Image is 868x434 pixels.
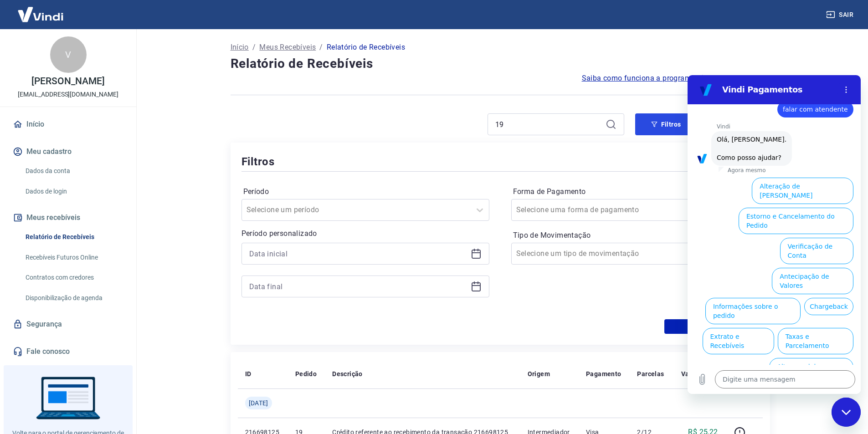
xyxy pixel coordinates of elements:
[231,42,249,53] a: Início
[22,289,125,307] a: Disponibilização de agenda
[586,369,621,378] p: Pagamento
[11,342,125,362] a: Fale conosco
[249,280,467,293] input: Data final
[824,6,857,23] button: Sair
[31,77,104,86] p: [PERSON_NAME]
[319,42,323,53] p: /
[637,369,664,378] p: Parcelas
[22,162,125,180] a: Dados da conta
[245,369,252,378] p: ID
[513,230,757,241] label: Tipo de Movimentação
[22,268,125,287] a: Contratos com credores
[332,369,363,378] p: Descrição
[528,369,550,378] p: Origem
[249,398,268,408] span: [DATE]
[22,248,125,267] a: Recebíveis Futuros Online
[22,228,125,246] a: Relatório de Recebíveis
[18,90,118,99] p: [EMAIL_ADDRESS][DOMAIN_NAME]
[249,247,467,260] input: Data inicial
[11,314,125,334] a: Segurança
[664,319,759,334] button: Aplicar filtros
[681,369,711,378] p: Valor Líq.
[241,228,489,239] p: Período personalizado
[11,114,125,134] a: Início
[231,55,770,73] h4: Relatório de Recebíveis
[241,154,275,169] h5: Filtros
[582,73,770,84] a: Saiba como funciona a programação dos recebimentos
[832,398,861,427] iframe: Botão para abrir a janela de mensagens, conversa em andamento
[252,42,256,53] p: /
[327,42,405,53] p: Relatório de Recebíveis
[22,182,125,201] a: Dados de login
[259,42,316,53] a: Meus Recebíveis
[50,36,87,73] div: V
[243,186,488,197] label: Período
[11,142,125,162] button: Meu cadastro
[11,0,70,28] img: Vindi
[295,369,317,378] p: Pedido
[513,186,757,197] label: Forma de Pagamento
[688,75,861,394] iframe: Janela de mensagens
[495,117,602,131] input: Busque pelo número do pedido
[11,208,125,228] button: Meus recebíveis
[635,113,697,135] button: Filtros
